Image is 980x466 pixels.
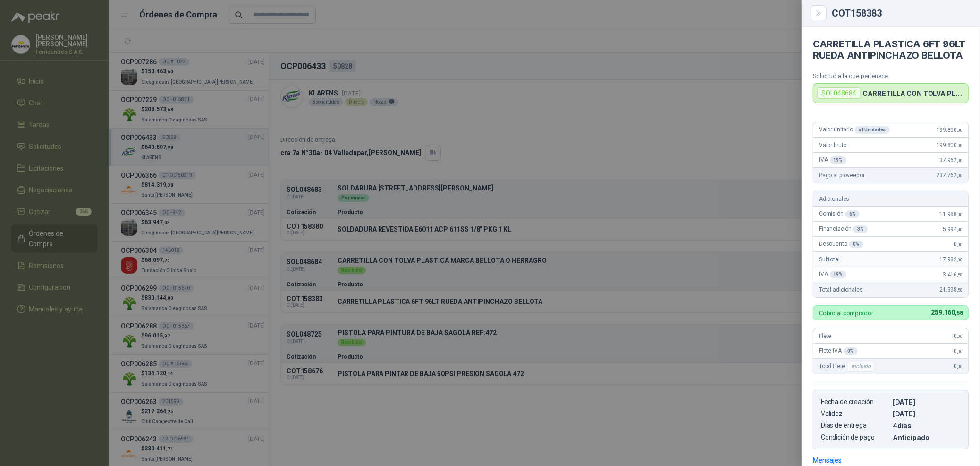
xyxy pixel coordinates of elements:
[954,348,963,354] span: 0
[957,287,963,293] span: ,58
[819,225,868,233] span: Financiación
[957,128,963,133] span: ,00
[813,72,969,79] p: Solicitud a la que pertenece
[819,241,863,248] span: Descuento
[957,272,963,277] span: ,58
[817,87,861,99] div: SOL048684
[813,282,968,297] div: Total adicionales
[939,211,963,217] span: 11.988
[830,271,847,278] div: 19 %
[821,433,889,441] p: Condición de pago
[943,226,963,233] span: 5.994
[819,156,846,164] span: IVA
[957,364,963,369] span: ,00
[957,173,963,178] span: ,00
[957,334,963,339] span: ,00
[813,191,968,207] div: Adicionales
[819,361,877,372] span: Total Flete
[832,9,969,18] div: COT158383
[943,271,963,278] span: 3.416
[844,347,858,355] div: 0 %
[939,256,963,263] span: 17.982
[813,38,969,61] h4: CARRETILLA PLASTICA 6FT 96LT RUEDA ANTIPINCHAZO BELLOTA
[954,333,963,339] span: 0
[931,309,963,316] span: 259.160
[830,156,847,164] div: 19 %
[821,410,889,418] p: Validez
[819,142,846,148] span: Valor bruto
[821,422,889,430] p: Días de entrega
[819,172,865,179] span: Pago al proveedor
[855,126,890,134] div: x 1 Unidades
[821,398,889,406] p: Fecha de creación
[862,89,964,97] p: CARRETILLA CON TOLVA PLASTICA MARCA BELLOTA O HERRAGRO
[819,347,858,355] span: Flete IVA
[939,157,963,164] span: 37.962
[957,349,963,354] span: ,00
[853,225,868,233] div: 3 %
[893,433,961,441] p: Anticipado
[957,227,963,232] span: ,00
[957,158,963,163] span: ,00
[957,212,963,217] span: ,00
[936,172,963,179] span: 237.762
[819,271,846,278] span: IVA
[936,142,963,148] span: 199.800
[849,241,863,248] div: 0 %
[957,143,963,148] span: ,00
[957,242,963,247] span: ,00
[893,398,961,406] p: [DATE]
[936,127,963,133] span: 199.800
[893,422,961,430] p: 4 dias
[954,241,963,248] span: 0
[819,310,873,316] p: Cobro al comprador
[957,257,963,262] span: ,00
[954,363,963,370] span: 0
[819,126,890,134] span: Valor unitario
[819,210,860,218] span: Comisión
[819,256,840,263] span: Subtotal
[847,361,875,372] div: Incluido
[813,8,824,19] button: Close
[955,310,963,316] span: ,58
[939,286,963,293] span: 21.398
[845,210,860,218] div: 6 %
[893,410,961,418] p: [DATE]
[813,455,842,466] div: Mensajes
[819,333,831,339] span: Flete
